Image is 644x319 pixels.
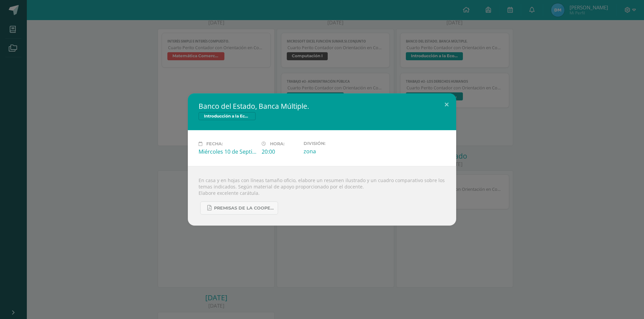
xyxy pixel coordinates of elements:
span: Hora: [270,141,284,146]
span: Fecha: [206,141,223,146]
button: Close (Esc) [437,93,456,116]
span: Introducción a la Economía [199,112,256,120]
div: zona [304,148,361,155]
div: Miércoles 10 de Septiembre [199,148,256,155]
a: PREMISAS DE LA COOPERACION SOCIAL.pdf [200,202,278,215]
div: En casa y en hojas con líneas tamaño oficio, elabore un resumen ilustrado y un cuadro comparativo... [188,166,456,226]
label: División: [304,141,361,146]
div: 20:00 [262,148,298,155]
span: PREMISAS DE LA COOPERACION SOCIAL.pdf [214,206,274,211]
h2: Banco del Estado, Banca Múltiple. [199,101,445,111]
